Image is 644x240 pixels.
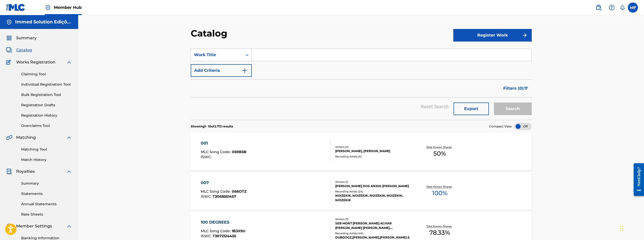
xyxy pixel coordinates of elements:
span: ISWC : [201,155,213,159]
img: f7272a7cc735f4ea7f67.svg [522,32,528,38]
img: Catalog [6,47,12,53]
span: Member Hub [54,5,82,10]
div: [PERSON_NAME] DOS ANJOS [PERSON_NAME] [335,184,411,188]
div: Arrastar [620,221,623,236]
span: 100 % [432,189,447,198]
a: 007MLC Song Code:066OTZISWC:T3068551457Writers (1)[PERSON_NAME] DOS ANJOS [PERSON_NAME]Recording ... [191,172,532,210]
span: 50 % [433,149,446,158]
img: expand [66,168,72,175]
span: T3072124455 [213,234,236,238]
div: Widget de chat [619,216,644,240]
span: MLC Song Code : [201,150,232,154]
div: Recording Artists ( 0 ) [335,155,411,158]
button: Register Work [453,29,532,42]
div: 001 [201,140,246,146]
span: 066OTZ [232,189,246,194]
img: Matching [6,134,12,141]
span: MLC Song Code : [201,189,232,194]
button: Export [454,102,489,115]
div: Writers ( 7 ) [335,217,411,221]
a: Individual Registration Tool [21,82,72,87]
a: Overclaims Tool [21,123,72,128]
img: Member Settings [6,223,12,229]
div: Recording Artists ( 40 ) [335,231,411,235]
a: Match History [21,157,72,162]
span: T3068551457 [213,194,236,199]
div: User Menu [628,3,638,13]
img: Royalties [6,168,12,175]
a: 001MLC Song Code:069B5BISWC:Writers (2)[PERSON_NAME], [PERSON_NAME]Recording Artists (0)Total Kno... [191,133,532,170]
span: Royalties [16,168,35,175]
iframe: Resource Center [630,159,644,200]
h2: Catalog [191,28,230,39]
div: Help [607,3,617,13]
div: [PERSON_NAME], [PERSON_NAME] [335,149,411,153]
img: Summary [6,35,12,41]
img: Top Rightsholder [45,5,51,11]
img: search [596,5,602,11]
div: Writers ( 1 ) [335,180,411,184]
img: Works Registration [6,59,13,65]
a: Registration Drafts [21,102,72,108]
span: Member Settings [16,223,52,229]
a: Annual Statements [21,201,72,207]
div: Notifications [620,5,625,10]
a: CatalogCatalog [6,47,32,53]
span: Matching [16,134,36,141]
button: Filters (0) [500,82,532,95]
p: Total Known Shares: [426,224,453,228]
div: Recording Artists ( 24 ) [335,190,411,193]
img: 9d2ae6d4665cec9f34b9.svg [242,67,248,74]
a: Summary [21,181,72,186]
img: help [609,5,615,11]
a: SummarySummary [6,35,37,41]
p: Total Known Shares: [426,185,453,189]
a: Rate Sheets [21,212,72,217]
img: expand [66,59,72,65]
form: Search Form [191,49,532,120]
a: Claiming Tool [21,72,72,77]
img: MLC Logo [6,4,25,11]
h5: Immed Solution Edições Musicais Ltda [15,19,72,25]
span: Summary [16,35,37,41]
a: Public Search [594,3,604,13]
span: 1B3X9U [232,229,245,233]
span: Compact View [489,124,512,129]
img: filter [524,87,528,90]
span: ISWC : [201,234,213,238]
div: 100 DEGREES [201,219,245,225]
span: Filters ( 0 ) [503,85,524,91]
button: Add Criteria [191,64,252,77]
a: Matching Tool [21,147,72,152]
div: Work Title [194,52,239,58]
iframe: Chat Widget [619,216,644,240]
div: Writers ( 2 ) [335,145,411,149]
span: 78.33 % [429,228,450,237]
img: Accounts [6,19,12,25]
p: Showing 1 - 10 of 2.713 results [191,124,233,129]
a: Registration History [21,113,72,118]
span: 069B5B [232,150,246,154]
a: Bulk Registration Tool [21,92,72,97]
span: MLC Song Code : [201,229,232,233]
span: Catalog [16,47,32,53]
div: 007 [201,180,246,186]
div: SEB MONT [PERSON_NAME] ACHAR [PERSON_NAME] [PERSON_NAME], [PERSON_NAME], [PERSON_NAME], [PERSON_N... [335,221,411,230]
span: Works Registration [16,59,55,65]
p: Total Known Shares: [426,145,453,149]
span: ISWC : [201,194,213,199]
div: NOIZEKIK, NOIZEKIK, NOIZEKIK, NOIZEKIK, NOIZEKIK [335,193,411,202]
a: Statements [21,191,72,196]
img: expand [66,134,72,141]
img: expand [66,223,72,229]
